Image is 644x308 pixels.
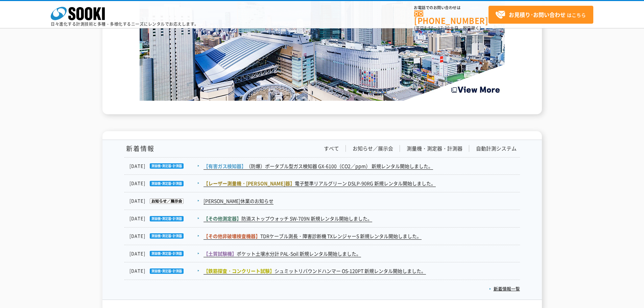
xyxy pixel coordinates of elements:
[407,145,462,152] a: 測量機・測定器・計測器
[145,198,184,204] img: お知らせ／展示会
[495,10,586,20] span: はこちら
[204,267,275,274] span: 【鉄筋探査・コンクリート試験】
[129,180,203,187] dt: [DATE]
[204,180,295,187] span: 【レーザー測量機・[PERSON_NAME]器】
[204,180,436,187] a: 【レーザー測量機・[PERSON_NAME]器】電子整準リアルグリーン DSLP-90RG 新規レンタル開始しました。
[129,215,203,222] dt: [DATE]
[204,197,273,205] a: [PERSON_NAME]休業のお知らせ
[140,94,505,100] a: Create the Future
[204,163,433,170] a: 【有害ガス検知器】（防爆）ポータブル型ガス検知器 GX-6100（CO2／ppm） 新規レンタル開始しました。
[509,10,566,19] strong: お見積り･お問い合わせ
[204,250,361,257] a: 【土質試験機】ポケット土壌水分計 PAL-Soil 新規レンタル開始しました。
[129,197,203,205] dt: [DATE]
[145,163,184,169] img: 測量機・測定器・計測器
[145,233,184,239] img: 測量機・測定器・計測器
[353,145,393,152] a: お知らせ／展示会
[129,163,203,170] dt: [DATE]
[204,250,237,257] span: 【土質試験機】
[145,181,184,186] img: 測量機・測定器・計測器
[145,268,184,274] img: 測量機・測定器・計測器
[145,216,184,221] img: 測量機・測定器・計測器
[124,145,154,152] h1: 新着情報
[424,25,434,31] span: 8:50
[476,145,517,152] a: 自動計測システム
[488,6,593,24] a: お見積り･お問い合わせはこちら
[204,215,372,222] a: 【その他測定器】防滴ストップウォッチ SW-709N 新規レンタル開始しました。
[414,10,488,24] a: [PHONE_NUMBER]
[414,6,488,10] span: お電話でのお問い合わせは
[438,25,450,31] span: 17:30
[204,267,426,275] a: 【鉄筋探査・コンクリート試験】シュミットリバウンドハンマー OS-120PT 新規レンタル開始しました。
[324,145,339,152] a: すべて
[129,267,203,275] dt: [DATE]
[129,250,203,257] dt: [DATE]
[204,233,260,239] span: 【その他非破壊検査機器】
[204,233,422,240] a: 【その他非破壊検査機器】TDRケーブル測長・障害診断機 TXレンジャーS 新規レンタル開始しました。
[145,251,184,256] img: 測量機・測定器・計測器
[204,163,246,169] span: 【有害ガス検知器】
[204,215,241,222] span: 【その他測定器】
[51,22,199,26] p: 日々進化する計測技術と多種・多様化するニーズにレンタルでお応えします。
[414,25,481,31] span: (平日 ～ 土日、祝日除く)
[129,233,203,240] dt: [DATE]
[489,285,520,292] a: 新着情報一覧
